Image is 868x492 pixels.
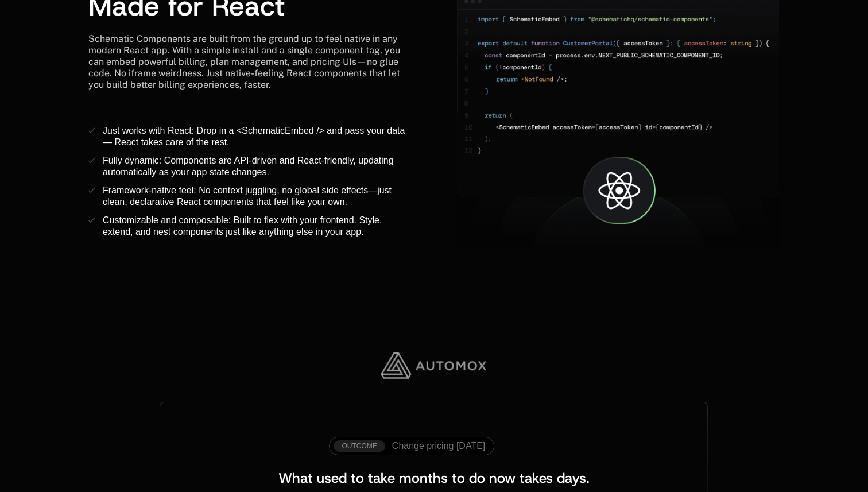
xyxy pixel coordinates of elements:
span: Schematic Components are built from the ground up to feel native in any modern React app. With a ... [88,33,402,90]
a: [object Object],[object Object] [334,440,485,452]
span: Framework-native feel: No context juggling, no global side effects—just clean, declarative React ... [103,185,394,207]
span: What used to take months to do now takes days. [278,469,589,487]
span: Customizable and composable: Built to flex with your frontend. Style, extend, and nest components... [103,215,385,237]
span: Change pricing [DATE] [392,441,485,451]
div: Outcome [334,440,385,452]
span: Fully dynamic: Components are API-driven and React-friendly, updating automatically as your app s... [103,156,396,177]
span: Just works with React: Drop in a <SchematicEmbed /> and pass your data — React takes care of the ... [103,126,408,147]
